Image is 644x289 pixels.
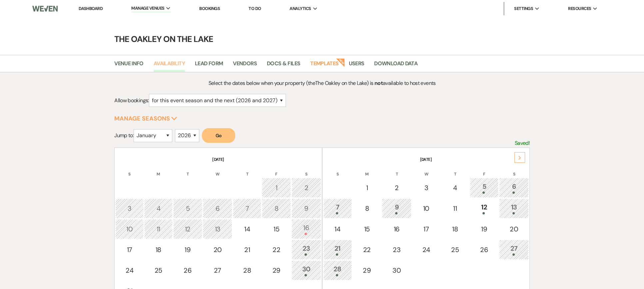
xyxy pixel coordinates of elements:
[79,6,103,11] a: Dashboard
[166,79,478,88] p: Select the dates below when your property (the The Oakley on the Lake ) is available to host events
[470,163,498,177] th: F
[173,163,202,177] th: T
[131,5,164,12] span: Manage Venues
[323,148,529,162] th: [DATE]
[267,59,300,72] a: Docs & Files
[119,245,140,255] div: 17
[385,224,407,234] div: 16
[323,163,352,177] th: S
[202,128,235,143] button: Go
[114,59,144,72] a: Venue Info
[119,265,140,275] div: 24
[177,265,199,275] div: 26
[385,245,407,255] div: 23
[499,163,528,177] th: S
[119,224,140,234] div: 10
[444,224,465,234] div: 18
[114,132,134,139] span: Jump to:
[503,181,525,194] div: 6
[262,163,291,177] th: F
[290,5,311,12] span: Analytics
[295,183,318,193] div: 2
[382,163,411,177] th: T
[385,183,407,193] div: 2
[203,163,233,177] th: W
[385,265,407,275] div: 30
[177,203,199,213] div: 5
[207,224,229,234] div: 13
[266,183,287,193] div: 1
[515,139,530,147] p: Saved!
[336,58,345,67] strong: New
[292,163,321,177] th: S
[416,203,437,213] div: 10
[266,245,287,255] div: 22
[327,224,348,234] div: 14
[514,5,533,12] span: Settings
[144,163,173,177] th: M
[148,245,169,255] div: 18
[237,224,258,234] div: 14
[503,243,525,256] div: 27
[416,224,437,234] div: 17
[356,245,377,255] div: 22
[441,163,469,177] th: T
[473,181,495,194] div: 5
[115,163,144,177] th: S
[177,224,199,234] div: 12
[154,59,185,72] a: Availability
[374,59,417,72] a: Download Data
[207,245,229,255] div: 20
[295,243,318,256] div: 23
[295,203,318,213] div: 9
[119,203,140,213] div: 3
[114,116,177,122] button: Manage Seasons
[473,224,495,234] div: 19
[237,203,258,213] div: 7
[148,265,169,275] div: 25
[266,265,287,275] div: 29
[148,203,169,213] div: 4
[115,148,321,162] th: [DATE]
[473,245,495,255] div: 26
[356,224,377,234] div: 15
[473,202,495,214] div: 12
[348,59,364,72] a: Users
[444,245,465,255] div: 25
[148,224,169,234] div: 11
[327,264,348,276] div: 28
[385,202,407,214] div: 9
[249,6,261,11] a: To Do
[233,59,257,72] a: Vendors
[233,163,261,177] th: T
[195,59,223,72] a: Lead Form
[177,245,199,255] div: 19
[266,224,287,234] div: 15
[237,245,258,255] div: 21
[503,224,525,234] div: 20
[412,163,440,177] th: W
[327,202,348,214] div: 7
[295,264,318,276] div: 30
[199,6,220,11] a: Bookings
[503,202,525,214] div: 13
[207,265,229,275] div: 27
[374,80,383,87] strong: not
[237,265,258,275] div: 28
[295,223,318,235] div: 16
[310,59,338,72] a: Templates
[444,183,465,193] div: 4
[114,97,149,104] span: Allow bookings:
[356,265,377,275] div: 29
[32,2,58,16] img: Weven Logo
[568,5,591,12] span: Resources
[356,183,377,193] div: 1
[266,203,287,213] div: 8
[207,203,229,213] div: 6
[356,203,377,213] div: 8
[416,183,437,193] div: 3
[327,243,348,256] div: 21
[352,163,381,177] th: M
[82,33,562,45] h4: The Oakley on the Lake
[444,203,465,213] div: 11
